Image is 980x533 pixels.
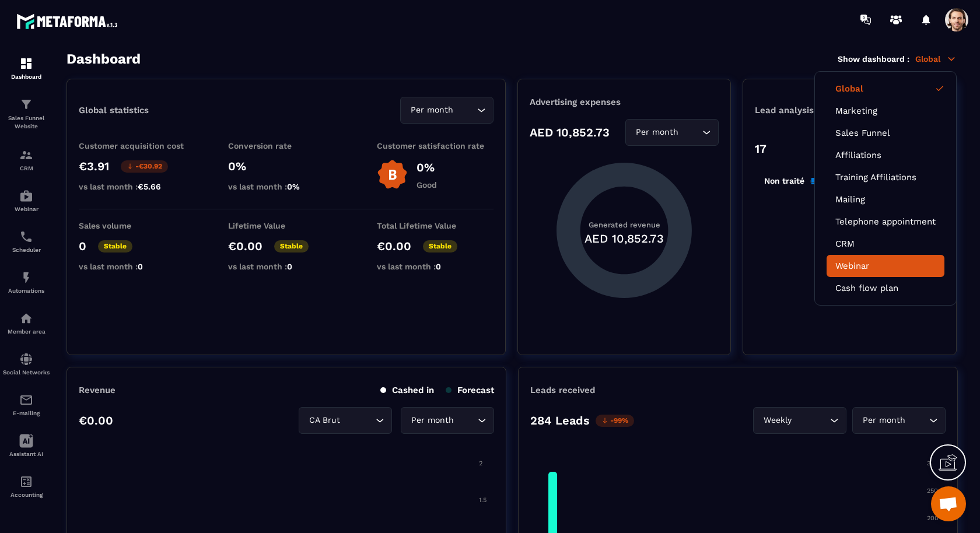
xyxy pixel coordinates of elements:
[908,414,926,427] input: Search for option
[377,159,408,190] img: b-badge-o.b3b20ee6.svg
[228,221,345,230] p: Lifetime Value
[681,126,699,139] input: Search for option
[436,262,441,271] span: 0
[835,106,936,116] a: Marketing
[98,240,132,253] p: Stable
[79,141,195,150] p: Customer acquisition cost
[835,150,936,160] a: Affiliations
[456,414,475,427] input: Search for option
[19,97,33,111] img: formation
[530,97,719,107] p: Advertising expenses
[755,142,766,156] p: 17
[79,221,195,230] p: Sales volume
[3,343,50,384] a: social-networksocial-networkSocial Networks
[423,240,457,253] p: Stable
[3,221,50,262] a: schedulerschedulerScheduler
[835,128,936,138] a: Sales Funnel
[633,126,681,139] span: Per month
[380,385,434,395] p: Cashed in
[835,194,936,205] a: Mailing
[228,159,345,173] p: 0%
[3,451,50,457] p: Assistant AI
[3,466,50,507] a: accountantaccountantAccounting
[416,160,437,174] p: 0%
[794,414,827,427] input: Search for option
[19,57,33,71] img: formation
[79,105,149,115] p: Global statistics
[306,414,342,427] span: CA Brut
[835,172,936,183] a: Training Affiliations
[3,425,50,466] a: Assistant AI
[479,460,482,467] tspan: 2
[3,89,50,139] a: formationformationSales Funnel Website
[931,486,966,521] div: Ouvrir le chat
[416,180,437,190] p: Good
[16,10,121,32] img: logo
[79,159,109,173] p: €3.91
[596,415,634,427] p: -99%
[79,262,195,271] p: vs last month :
[456,104,474,117] input: Search for option
[79,182,195,191] p: vs last month :
[138,182,161,191] span: €5.66
[228,262,345,271] p: vs last month :
[835,83,936,94] a: Global
[530,413,590,427] p: 284 Leads
[835,216,936,227] a: Telephone appointment
[927,514,939,522] tspan: 200
[19,475,33,489] img: accountant
[3,262,50,303] a: automationsautomationsAutomations
[3,369,50,376] p: Social Networks
[19,352,33,366] img: social-network
[79,385,116,395] p: Revenue
[400,97,494,124] div: Search for option
[19,189,33,203] img: automations
[446,385,494,395] p: Forecast
[3,384,50,425] a: emailemailE-mailing
[3,247,50,253] p: Scheduler
[761,414,794,427] span: Weekly
[299,407,392,434] div: Search for option
[530,385,595,395] p: Leads received
[228,141,345,150] p: Conversion rate
[625,119,719,146] div: Search for option
[19,148,33,162] img: formation
[915,54,957,64] p: Global
[19,230,33,244] img: scheduler
[274,240,309,253] p: Stable
[3,73,50,80] p: Dashboard
[835,283,936,293] a: Cash flow plan
[927,460,939,467] tspan: 300
[3,114,50,131] p: Sales Funnel Website
[342,414,373,427] input: Search for option
[755,105,850,115] p: Lead analysis
[3,139,50,180] a: formationformationCRM
[79,413,113,427] p: €0.00
[3,165,50,171] p: CRM
[377,262,494,271] p: vs last month :
[852,407,946,434] div: Search for option
[19,271,33,285] img: automations
[530,125,610,139] p: AED 10,852.73
[79,239,86,253] p: 0
[838,54,909,64] p: Show dashboard :
[3,328,50,335] p: Member area
[3,180,50,221] a: automationsautomationsWebinar
[138,262,143,271] span: 0
[3,206,50,212] p: Webinar
[3,492,50,498] p: Accounting
[377,239,411,253] p: €0.00
[860,414,908,427] span: Per month
[408,104,456,117] span: Per month
[287,262,292,271] span: 0
[3,410,50,416] p: E-mailing
[927,487,938,495] tspan: 250
[377,141,494,150] p: Customer satisfaction rate
[66,51,141,67] h3: Dashboard
[228,239,262,253] p: €0.00
[835,239,936,249] a: CRM
[753,407,846,434] div: Search for option
[479,496,487,504] tspan: 1.5
[401,407,494,434] div: Search for option
[835,261,936,271] a: Webinar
